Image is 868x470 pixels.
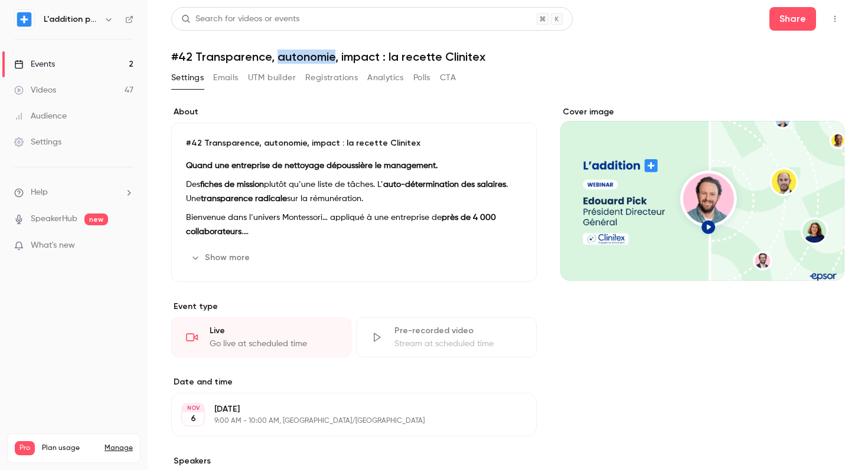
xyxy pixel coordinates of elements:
p: 9:00 AM - 10:00 AM, [GEOGRAPHIC_DATA]/[GEOGRAPHIC_DATA] [214,416,474,426]
p: [DATE] [214,403,474,415]
button: UTM builder [248,68,296,87]
div: Search for videos or events [181,13,299,25]
p: #42 Transparence, autonomie, impact : la recette Clinitex [186,137,522,149]
img: L'addition par Epsor [15,10,34,29]
div: Live [210,325,337,337]
a: SpeakerHub [31,213,77,225]
button: Registrations [305,68,358,87]
div: Go live at scheduled time [210,338,337,350]
label: About [171,106,537,118]
strong: auto-détermination des salaires [383,180,506,189]
li: help-dropdown-opener [14,186,133,199]
h6: L'addition par Epsor [44,14,99,25]
button: Share [769,7,816,31]
div: LiveGo live at scheduled time [171,317,351,357]
button: Polls [413,68,430,87]
h1: #42 Transparence, autonomie, impact : la recette Clinitex [171,50,844,64]
span: Help [31,186,48,199]
div: Audience [14,110,67,122]
div: Pre-recorded video [394,325,521,337]
button: Analytics [367,68,404,87]
a: Manage [105,443,133,453]
div: Stream at scheduled time [394,338,521,350]
label: Date and time [171,376,537,388]
span: What's new [31,239,75,252]
span: Pro [15,441,35,455]
button: CTA [440,68,456,87]
p: Des plutôt qu’une liste de tâches. L’ . Une sur la rémunération. [186,178,522,206]
div: Pre-recorded videoStream at scheduled time [356,317,536,357]
div: NOV [182,404,204,412]
strong: Quand une entreprise de nettoyage dépoussière le management. [186,162,438,170]
p: Event type [171,301,537,313]
p: 6 [191,413,196,425]
strong: fiches de mission [200,180,264,189]
label: Speakers [171,455,537,467]
div: Settings [14,136,61,148]
div: Videos [14,84,56,96]
strong: transparence radicale [201,195,287,203]
button: Emails [213,68,238,87]
span: new [84,213,108,225]
div: Events [14,58,55,70]
p: Bienvenue dans l’univers Montessori… appliqué à une entreprise de . [186,211,522,239]
button: Settings [171,68,204,87]
button: Show more [186,248,257,267]
span: Plan usage [42,443,97,453]
section: Cover image [560,106,844,281]
label: Cover image [560,106,844,118]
